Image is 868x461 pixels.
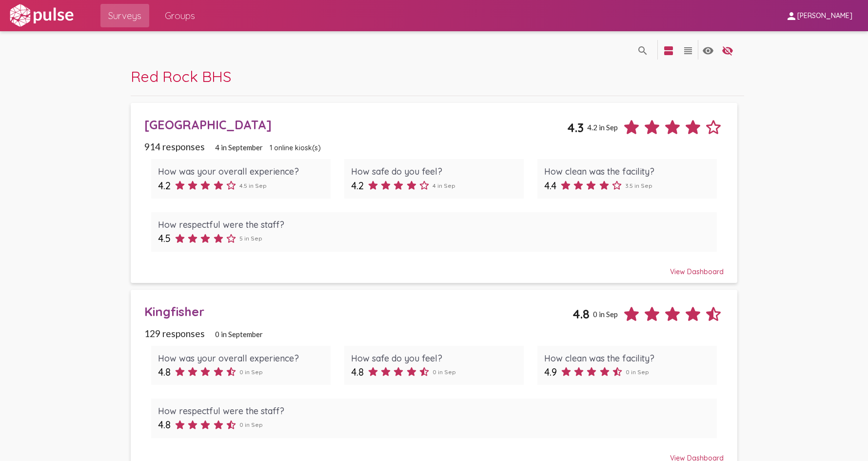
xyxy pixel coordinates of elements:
[8,3,75,28] img: white-logo.svg
[637,45,649,57] mat-icon: language
[270,143,321,152] span: 1 online kiosk(s)
[626,368,649,376] span: 0 in Sep
[239,182,267,189] span: 4.5 in Sep
[131,67,231,86] span: Red Rock BHS
[131,103,737,282] a: [GEOGRAPHIC_DATA]4.34.2 in Sep914 responses4 in September1 online kiosk(s)How was your overall ex...
[157,4,203,27] a: Groups
[698,40,718,60] button: language
[144,117,567,132] div: [GEOGRAPHIC_DATA]
[702,45,714,57] mat-icon: language
[144,259,724,276] div: View Dashboard
[100,4,149,27] a: Surveys
[433,182,455,189] span: 4 in Sep
[786,10,797,22] mat-icon: person
[625,182,652,189] span: 3.5 in Sep
[108,7,141,24] span: Surveys
[239,235,262,242] span: 5 in Sep
[158,180,171,192] span: 4.2
[351,180,364,192] span: 4.2
[158,419,171,431] span: 4.8
[215,330,263,339] span: 0 in September
[544,366,557,378] span: 4.9
[158,166,324,177] div: How was your overall experience?
[144,141,205,152] span: 914 responses
[239,421,263,428] span: 0 in Sep
[593,310,618,319] span: 0 in Sep
[587,123,618,132] span: 4.2 in Sep
[351,166,517,177] div: How safe do you feel?
[215,143,263,152] span: 4 in September
[351,366,364,378] span: 4.8
[544,180,556,192] span: 4.4
[158,405,710,417] div: How respectful were the staff?
[633,40,652,60] button: language
[165,7,195,24] span: Groups
[572,306,590,321] span: 4.8
[158,232,171,244] span: 4.5
[158,219,710,230] div: How respectful were the staff?
[797,12,852,20] span: [PERSON_NAME]
[544,166,710,177] div: How clean was the facility?
[718,40,737,60] button: language
[433,368,456,376] span: 0 in Sep
[567,120,584,135] span: 4.3
[544,353,710,364] div: How clean was the facility?
[682,45,694,57] mat-icon: language
[158,366,171,378] span: 4.8
[722,45,733,57] mat-icon: language
[663,45,674,57] mat-icon: language
[659,40,678,60] button: language
[351,353,517,364] div: How safe do you feel?
[158,353,324,364] div: How was your overall experience?
[144,328,205,339] span: 129 responses
[678,40,698,60] button: language
[778,6,860,24] button: [PERSON_NAME]
[239,368,263,376] span: 0 in Sep
[144,304,572,319] div: Kingfisher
